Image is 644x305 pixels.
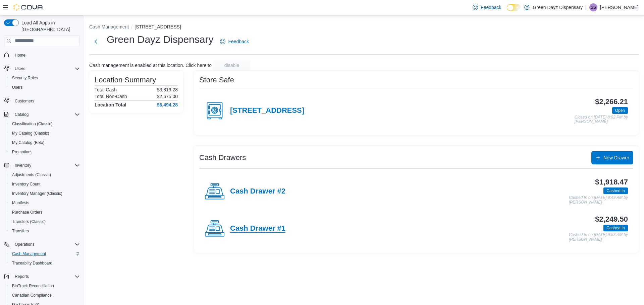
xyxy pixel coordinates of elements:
span: Transfers (Classic) [9,218,80,226]
a: Canadian Compliance [9,291,54,299]
h3: $2,266.21 [595,98,628,106]
button: Operations [1,240,83,249]
button: Home [1,50,83,60]
div: Scott Swanner [589,3,597,11]
a: My Catalog (Beta) [9,139,47,147]
span: Security Roles [12,75,38,81]
h4: Cash Drawer #2 [230,187,285,196]
span: Cash Management [12,251,46,256]
button: Adjustments (Classic) [7,170,83,179]
span: Promotions [12,149,33,155]
button: Cash Management [7,249,83,258]
span: Security Roles [9,74,80,82]
a: Cash Management [9,250,49,258]
span: Classification (Classic) [12,121,53,127]
span: Adjustments (Classic) [12,172,51,177]
a: Security Roles [9,74,41,82]
p: Closed on [DATE] 8:02 PM by [PERSON_NAME] [575,115,628,124]
span: Traceabilty Dashboard [9,259,80,267]
p: Green Dayz Dispensary [533,3,583,11]
p: $3,819.28 [157,87,178,92]
button: Purchase Orders [7,208,83,217]
span: Home [15,53,25,58]
input: Dark Mode [507,4,521,11]
button: [STREET_ADDRESS] [135,24,181,29]
span: Reports [15,274,29,279]
p: Cashed In on [DATE] 9:49 AM by [PERSON_NAME] [569,196,628,205]
span: Canadian Compliance [12,293,52,298]
span: Inventory Count [9,180,80,188]
img: Cova [13,4,44,11]
p: Cash management is enabled at this location. Click here to [89,63,212,68]
span: Dark Mode [507,11,507,11]
span: Feedback [228,38,249,45]
a: Inventory Count [9,180,43,188]
p: | [585,3,587,11]
button: Inventory [12,161,34,169]
h3: $2,249.50 [595,215,628,223]
h3: Location Summary [95,76,156,84]
span: My Catalog (Beta) [12,140,45,145]
span: Home [12,51,80,59]
h4: [STREET_ADDRESS] [230,106,304,115]
p: Cashed In on [DATE] 9:53 AM by [PERSON_NAME] [569,233,628,242]
p: $2,675.00 [157,94,178,99]
span: Operations [12,240,80,248]
span: Catalog [15,112,29,117]
a: Feedback [217,35,251,48]
h3: $1,918.47 [595,178,628,186]
a: BioTrack Reconciliation [9,282,57,290]
span: Customers [12,97,80,105]
span: New Drawer [603,154,629,161]
button: Traceabilty Dashboard [7,258,83,268]
a: Traceabilty Dashboard [9,259,55,267]
a: Transfers [9,227,32,235]
span: Cashed In [603,225,628,231]
span: Cashed In [606,188,625,194]
button: Transfers (Classic) [7,217,83,226]
span: Canadian Compliance [9,291,80,299]
span: Transfers [9,227,80,235]
a: Adjustments (Classic) [9,171,54,179]
span: Catalog [12,110,80,119]
span: Load All Apps in [GEOGRAPHIC_DATA] [19,19,80,33]
span: My Catalog (Beta) [9,139,80,147]
span: Adjustments (Classic) [9,171,80,179]
span: My Catalog (Classic) [12,131,49,136]
span: BioTrack Reconciliation [12,283,54,289]
h4: Cash Drawer #1 [230,224,285,233]
span: Users [12,65,80,73]
span: My Catalog (Classic) [9,129,80,137]
a: Users [9,83,25,91]
button: Inventory [1,161,83,170]
span: Customers [15,98,34,104]
span: Operations [15,242,35,247]
span: Cashed In [603,187,628,194]
span: Transfers [12,228,29,234]
span: Classification (Classic) [9,120,80,128]
h4: Location Total [95,102,126,107]
button: Users [1,64,83,73]
button: Security Roles [7,73,83,83]
a: Manifests [9,199,32,207]
button: Reports [1,272,83,281]
span: Transfers (Classic) [12,219,46,224]
button: Inventory Manager (Classic) [7,189,83,198]
a: Home [12,51,28,59]
button: Reports [12,273,32,281]
span: Inventory [15,163,31,168]
span: Inventory [12,161,80,169]
button: Next [89,35,103,48]
span: Manifests [9,199,80,207]
h3: Store Safe [199,76,234,84]
button: Inventory Count [7,179,83,189]
span: Promotions [9,148,80,156]
span: Users [9,83,80,91]
p: [PERSON_NAME] [600,3,639,11]
span: Traceabilty Dashboard [12,260,52,266]
button: My Catalog (Classic) [7,129,83,138]
h6: Total Non-Cash [95,94,127,99]
a: Customers [12,97,37,105]
button: Manifests [7,198,83,208]
button: My Catalog (Beta) [7,138,83,147]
